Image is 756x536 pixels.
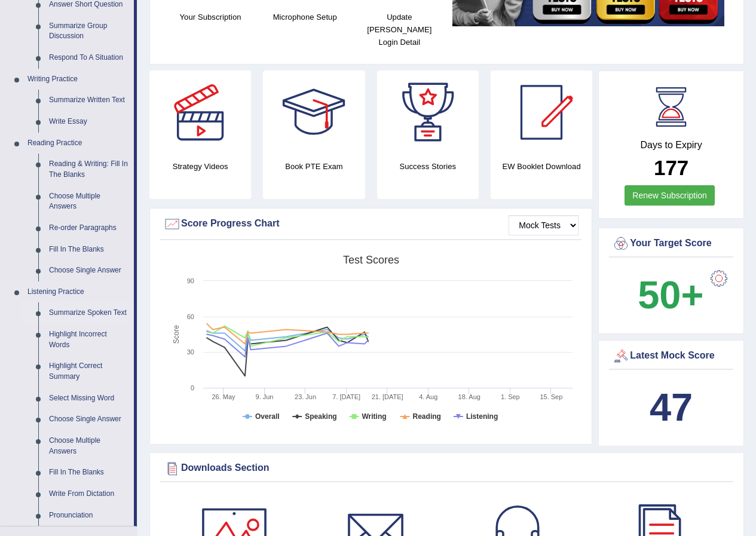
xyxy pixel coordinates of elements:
div: Your Target Score [612,235,730,253]
a: Reading & Writing: Fill In The Blanks [44,154,134,185]
tspan: Reading [413,412,441,421]
h4: Success Stories [377,160,479,173]
tspan: Test scores [343,254,399,266]
tspan: Writing [362,412,386,421]
h4: Microphone Setup [264,11,346,23]
text: 30 [187,348,194,356]
a: Write Essay [44,111,134,133]
b: 50+ [638,273,703,317]
tspan: 7. [DATE] [332,393,360,400]
tspan: 26. May [212,393,235,400]
a: Choose Multiple Answers [44,186,134,218]
a: Choose Single Answer [44,260,134,281]
a: Fill In The Blanks [44,239,134,261]
text: 60 [187,313,194,320]
a: Summarize Written Text [44,90,134,111]
a: Summarize Group Discussion [44,16,134,47]
h4: Update [PERSON_NAME] Login Detail [358,11,440,48]
div: Score Progress Chart [163,215,579,233]
a: Summarize Spoken Text [44,302,134,324]
text: 90 [187,277,194,284]
a: Re-order Paragraphs [44,218,134,239]
a: Fill In The Blanks [44,462,134,483]
a: Writing Practice [22,69,134,90]
tspan: 23. Jun [295,393,316,400]
a: Write From Dictation [44,483,134,505]
a: Choose Single Answer [44,409,134,430]
h4: Days to Expiry [612,140,730,151]
tspan: 21. [DATE] [372,393,403,400]
a: Choose Multiple Answers [44,430,134,462]
tspan: 15. Sep [540,393,562,400]
h4: Book PTE Exam [263,160,365,173]
a: Highlight Correct Summary [44,356,134,387]
b: 47 [650,385,693,429]
h4: EW Booklet Download [491,160,592,173]
a: Highlight Incorrect Words [44,324,134,356]
a: Reading Practice [22,133,134,154]
div: Downloads Section [163,460,730,477]
h4: Your Subscription [169,11,252,23]
tspan: Listening [466,412,498,421]
a: Renew Subscription [625,185,715,206]
b: 177 [654,156,688,179]
tspan: Speaking [305,412,336,421]
a: Select Missing Word [44,388,134,409]
a: Respond To A Situation [44,47,134,69]
a: Pronunciation [44,505,134,526]
text: 0 [191,384,194,391]
tspan: 1. Sep [501,393,520,400]
tspan: 18. Aug [458,393,480,400]
tspan: 9. Jun [256,393,274,400]
div: Latest Mock Score [612,347,730,365]
tspan: Overall [255,412,280,421]
tspan: Score [172,325,180,344]
tspan: 4. Aug [419,393,437,400]
h4: Strategy Videos [149,160,251,173]
a: Listening Practice [22,281,134,303]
